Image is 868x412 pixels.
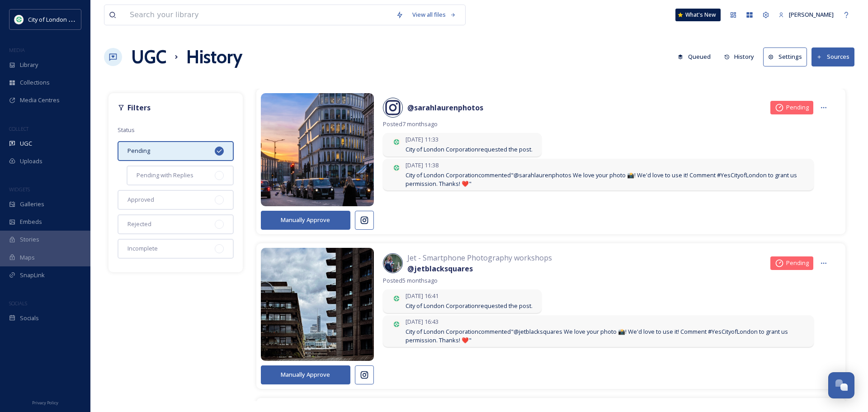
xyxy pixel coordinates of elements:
[125,5,392,25] input: Search your library
[20,314,39,322] span: Socials
[392,163,401,172] img: 354633849_641918134643224_7365946917959491822_n.jpg
[32,397,58,407] a: Privacy Policy
[20,96,60,104] span: Media Centres
[720,48,764,66] a: History
[261,211,350,229] button: Manually Approve
[406,171,805,188] span: City of London Corporation commented "@sarahlaurenphotos We love your photo 📸! We'd love to use i...
[20,235,39,244] span: Stories
[261,365,350,384] button: Manually Approve
[406,317,805,326] span: [DATE] 16:43
[392,294,401,303] img: 354633849_641918134643224_7365946917959491822_n.jpg
[786,259,809,267] span: Pending
[20,200,44,208] span: Galleries
[186,43,242,71] h1: History
[127,244,158,253] span: Incomplete
[20,157,42,166] span: Uploads
[763,47,807,66] button: Settings
[407,102,483,113] a: @sarahlaurenphotos
[406,292,533,300] span: [DATE] 16:41
[20,253,35,262] span: Maps
[406,145,533,154] span: City of London Corporation requested the post.
[127,147,150,155] span: Pending
[261,237,374,372] img: 18159775213358026.jpg
[384,254,402,272] img: 184848784_1433693166971324_6606279340327034037_n.jpg
[118,126,135,134] span: Status
[127,220,151,228] span: Rejected
[774,6,838,24] a: [PERSON_NAME]
[673,48,720,66] a: Queued
[407,264,473,274] strong: @ jetblacksquares
[407,103,483,113] strong: @ sarahlaurenphotos
[828,372,854,398] button: Open Chat
[127,195,154,204] span: Approved
[763,47,811,66] a: Settings
[131,43,166,71] a: UGC
[675,9,721,21] a: What's New
[9,125,28,132] span: COLLECT
[407,263,552,274] a: @jetblacksquares
[406,302,533,310] span: City of London Corporation requested the post.
[20,139,32,148] span: UGC
[673,48,715,66] button: Queued
[20,218,42,226] span: Embeds
[9,300,27,307] span: SOCIALS
[20,78,50,87] span: Collections
[408,6,461,24] a: View all files
[20,271,45,279] span: SnapLink
[392,137,401,147] img: 354633849_641918134643224_7365946917959491822_n.jpg
[786,103,809,112] span: Pending
[383,276,832,285] span: Posted 5 months ago
[392,320,401,329] img: 354633849_641918134643224_7365946917959491822_n.jpg
[28,15,101,24] span: City of London Corporation
[720,48,759,66] button: History
[406,135,533,144] span: [DATE] 11:33
[137,171,193,180] span: Pending with Replies
[406,161,805,170] span: [DATE] 11:38
[406,327,805,345] span: City of London Corporation commented "@jetblacksquares We love your photo 📸! We'd love to use it!...
[14,15,24,24] img: 354633849_641918134643224_7365946917959491822_n.jpg
[383,120,832,128] span: Posted 7 months ago
[407,252,552,263] span: Jet - Smartphone Photography workshops
[9,47,25,53] span: MEDIA
[811,47,854,66] button: Sources
[261,82,374,218] img: 18000152.jpg
[127,103,151,113] strong: Filters
[9,186,30,193] span: WIDGETS
[20,61,38,69] span: Library
[789,10,834,19] span: [PERSON_NAME]
[32,400,58,406] span: Privacy Policy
